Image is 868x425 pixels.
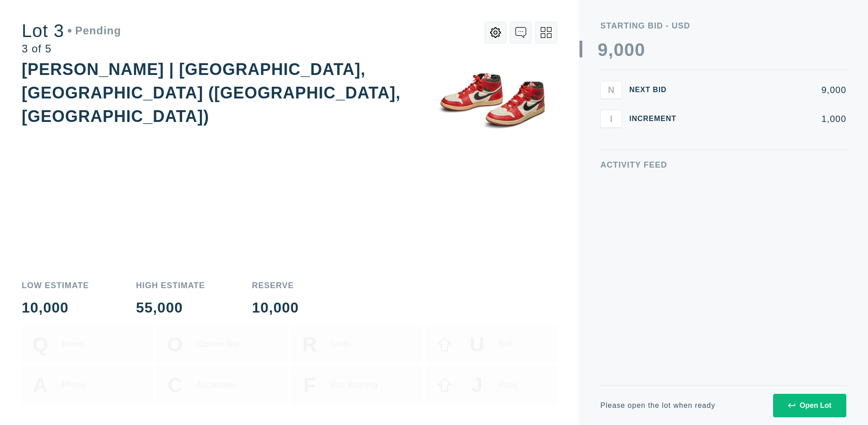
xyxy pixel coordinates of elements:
span: N [608,84,614,95]
div: Low Estimate [22,281,89,290]
div: Pending [68,25,121,36]
div: 55,000 [136,300,205,315]
div: 0 [635,41,645,59]
div: 0 [613,41,624,59]
div: 0 [624,41,635,59]
div: Please open the lot when ready [600,402,715,409]
div: 10,000 [22,300,89,315]
button: N [600,81,622,99]
div: Increment [629,115,684,122]
div: Starting Bid - USD [600,22,846,30]
div: Lot 3 [22,22,121,40]
div: 10,000 [252,300,299,315]
div: 3 of 5 [22,43,121,54]
button: Open Lot [773,394,846,417]
span: I [610,113,613,124]
div: 1,000 [691,114,846,123]
button: I [600,110,622,128]
div: Activity Feed [600,161,846,169]
div: Open Lot [788,402,831,410]
div: , [608,41,613,221]
div: 9 [598,41,608,59]
div: 9,000 [691,85,846,94]
div: High Estimate [136,281,205,290]
div: Next Bid [629,86,684,93]
div: Reserve [252,281,299,290]
div: [PERSON_NAME] | [GEOGRAPHIC_DATA], [GEOGRAPHIC_DATA] ([GEOGRAPHIC_DATA], [GEOGRAPHIC_DATA]) [22,60,401,126]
